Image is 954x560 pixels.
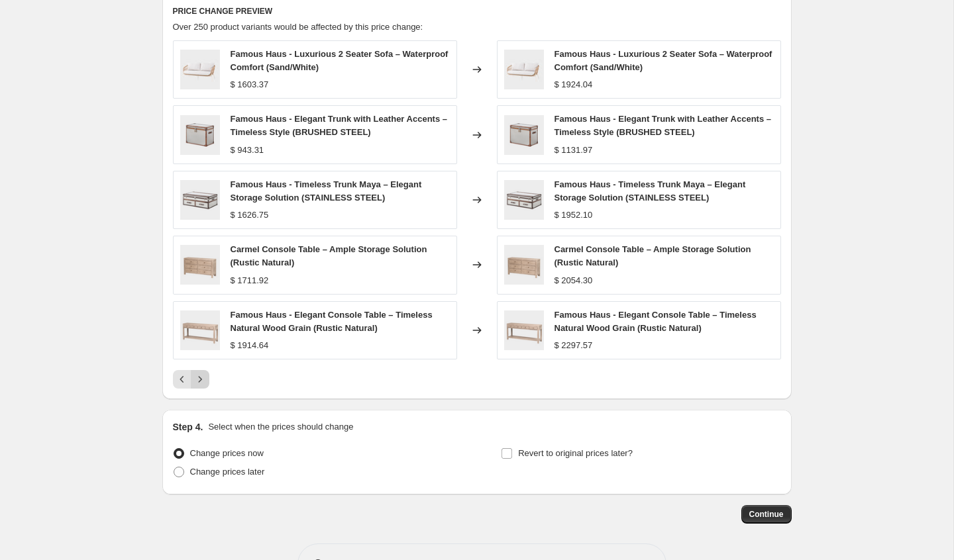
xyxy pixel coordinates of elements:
span: Change prices now [190,448,264,458]
div: $ 1131.97 [555,144,593,157]
div: $ 1603.37 [231,78,269,91]
img: gvt_aparadordemolicaoclaro_03_80x.png [180,310,220,350]
h2: Step 4. [173,420,203,434]
img: BAUS_239_01_80x.png [180,180,220,220]
span: Famous Haus - Elegant Console Table – Timeless Natural Wood Grain (Rustic Natural) [555,310,757,333]
img: DK_Buffet_02_inv_80x.png [180,245,220,285]
span: Continue [749,509,784,520]
div: $ 2054.30 [555,274,593,287]
span: Change prices later [190,467,265,477]
img: BAUS_239_01_80x.png [504,180,544,220]
nav: Pagination [173,370,209,389]
span: Famous Haus - Elegant Trunk with Leather Accents – Timeless Style (BRUSHED STEEL) [555,114,771,137]
img: PHOTO_BAUS_240_01_80x.png [504,115,544,155]
div: $ 1711.92 [231,274,269,287]
span: Famous Haus - Elegant Console Table – Timeless Natural Wood Grain (Rustic Natural) [231,310,433,333]
img: gvt_aparadordemolicaoclaro_03_80x.png [504,310,544,350]
img: PHOTO_BAUS_240_01_80x.png [180,115,220,155]
button: Next [191,370,209,389]
button: Continue [741,505,792,524]
div: $ 1914.64 [231,339,269,352]
img: Slide27_80x.jpg [180,50,220,89]
span: Famous Haus - Elegant Trunk with Leather Accents – Timeless Style (BRUSHED STEEL) [231,114,447,137]
span: Carmel Console Table – Ample Storage Solution (Rustic Natural) [231,244,427,267]
div: $ 1924.04 [555,78,593,91]
span: Revert to original prices later? [518,448,633,458]
span: Famous Haus - Luxurious 2 Seater Sofa – Waterproof Comfort (Sand/White) [231,49,449,72]
img: DK_Buffet_02_inv_80x.png [504,245,544,285]
div: $ 1626.75 [231,209,269,222]
span: Famous Haus - Timeless Trunk Maya – Elegant Storage Solution (STAINLESS STEEL) [555,179,746,203]
span: Famous Haus - Timeless Trunk Maya – Elegant Storage Solution (STAINLESS STEEL) [231,179,422,203]
img: Slide27_80x.jpg [504,50,544,89]
p: Select when the prices should change [208,420,353,434]
div: $ 943.31 [231,144,264,157]
span: Over 250 product variants would be affected by this price change: [173,22,423,32]
button: Previous [173,370,191,389]
div: $ 2297.57 [555,339,593,352]
h6: PRICE CHANGE PREVIEW [173,6,781,17]
span: Famous Haus - Luxurious 2 Seater Sofa – Waterproof Comfort (Sand/White) [555,49,772,72]
div: $ 1952.10 [555,209,593,222]
span: Carmel Console Table – Ample Storage Solution (Rustic Natural) [555,244,751,267]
